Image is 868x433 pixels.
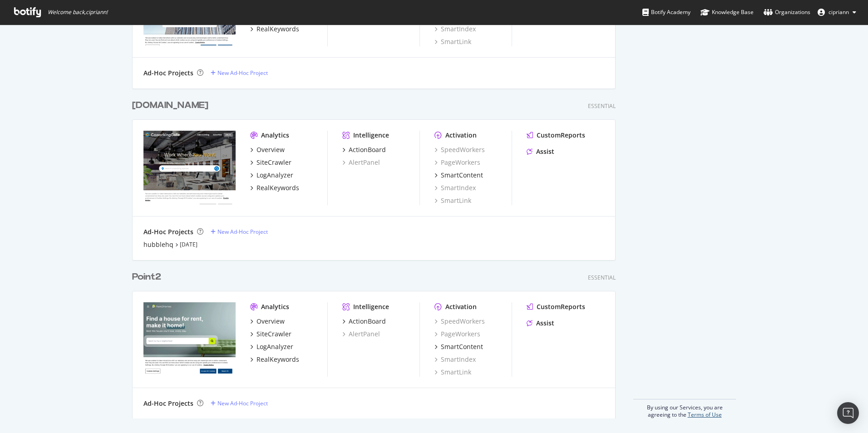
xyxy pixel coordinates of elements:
a: LogAnalyzer [250,342,293,351]
div: Analytics [261,302,289,311]
a: PageWorkers [434,330,480,339]
div: CustomReports [537,131,585,140]
button: cipriann [810,5,863,20]
a: SmartContent [434,171,483,180]
span: cipriann [829,8,849,16]
a: SmartLink [434,368,471,377]
a: SpeedWorkers [434,317,485,326]
div: Ad-Hoc Projects [143,227,193,236]
div: Analytics [261,131,289,140]
div: Organizations [764,8,810,17]
a: AlertPanel [342,330,380,339]
a: Terms of Use [688,411,722,418]
a: [DATE] [180,241,197,248]
div: Activation [445,302,477,311]
div: Intelligence [353,302,389,311]
div: Knowledge Base [700,8,754,17]
div: [DOMAIN_NAME] [132,99,208,112]
div: ActionBoard [349,145,386,154]
a: LogAnalyzer [250,171,293,180]
div: SmartContent [441,342,483,351]
a: hubblehq [143,240,173,249]
a: RealKeywords [250,355,299,364]
a: SiteCrawler [250,158,291,167]
div: RealKeywords [256,25,299,34]
span: Welcome back, cipriann ! [48,9,108,16]
div: New Ad-Hoc Project [217,228,268,236]
div: LogAnalyzer [256,342,293,351]
a: CustomReports [527,302,585,311]
a: Overview [250,317,285,326]
div: Assist [536,319,554,328]
div: New Ad-Hoc Project [217,69,268,77]
div: Assist [536,147,554,156]
img: point2homes.com [143,302,236,376]
a: ActionBoard [342,317,386,326]
div: SiteCrawler [256,330,291,339]
div: SmartContent [441,171,483,180]
a: [DOMAIN_NAME] [132,99,212,112]
a: SmartLink [434,196,471,205]
div: RealKeywords [256,355,299,364]
a: CustomReports [527,131,585,140]
div: LogAnalyzer [256,171,293,180]
a: RealKeywords [250,183,299,192]
a: SmartIndex [434,355,476,364]
div: Botify Academy [642,8,690,17]
a: SmartContent [434,342,483,351]
a: SmartIndex [434,25,476,34]
div: SiteCrawler [256,158,291,167]
a: SiteCrawler [250,330,291,339]
div: Overview [256,145,285,154]
div: Essential [588,102,616,110]
div: Activation [445,131,477,140]
a: Overview [250,145,285,154]
a: SpeedWorkers [434,145,485,154]
a: Assist [527,319,554,328]
a: AlertPanel [342,158,380,167]
div: Essential [588,274,616,281]
div: Ad-Hoc Projects [143,69,193,78]
div: CustomReports [537,302,585,311]
div: Point2 [132,271,161,284]
div: New Ad-Hoc Project [217,399,268,407]
img: coworkingcafe.com [143,131,236,204]
a: Assist [527,147,554,156]
div: ActionBoard [349,317,386,326]
a: SmartLink [434,37,471,46]
div: Overview [256,317,285,326]
a: New Ad-Hoc Project [211,399,268,407]
div: Intelligence [353,131,389,140]
a: PageWorkers [434,158,480,167]
div: Open Intercom Messenger [837,402,859,424]
a: ActionBoard [342,145,386,154]
div: By using our Services, you are agreeing to the [633,399,736,418]
div: Ad-Hoc Projects [143,399,193,408]
a: SmartIndex [434,183,476,192]
div: RealKeywords [256,183,299,192]
a: RealKeywords [250,25,299,34]
a: New Ad-Hoc Project [211,228,268,236]
a: New Ad-Hoc Project [211,69,268,77]
a: Point2 [132,271,165,284]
